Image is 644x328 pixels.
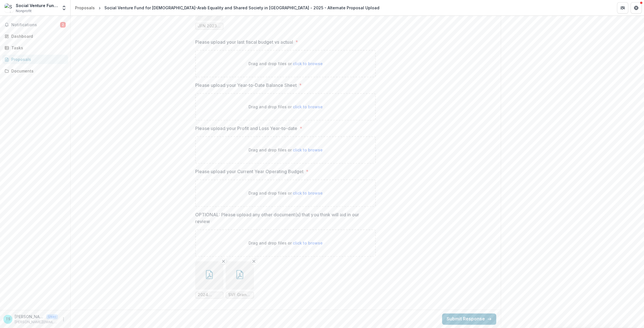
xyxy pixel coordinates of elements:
[195,82,297,89] p: Please upload your Year-to-Date Balance Sheet
[11,23,60,27] span: Notifications
[11,56,63,62] div: Proposals
[630,2,642,14] button: Get Help
[195,261,223,298] div: Remove File2024 Membership list.pdf
[2,55,68,64] a: Proposals
[2,66,68,76] a: Documents
[249,147,323,153] p: Drag and drop files or
[228,292,251,297] span: SVF Grants 2024 - Google Sheets.pdf
[249,190,323,196] p: Drag and drop files or
[220,258,227,265] button: Remove File
[249,61,323,67] p: Drag and drop files or
[16,3,58,8] div: Social Venture Fund for [DEMOGRAPHIC_DATA]-Arab Equality and Shared Society in [GEOGRAPHIC_DATA]
[60,22,66,28] span: 2
[60,2,68,14] button: Open entity switcher
[2,32,68,41] a: Dashboard
[198,292,221,297] span: 2024 Membership list.pdf
[250,258,257,265] button: Remove File
[2,20,68,29] button: Notifications2
[195,125,297,132] p: Please upload your Profit and Loss Year-to-date
[46,314,58,319] p: User
[249,240,323,246] p: Drag and drop files or
[60,316,67,323] button: More
[73,4,382,12] nav: breadcrumb
[11,68,63,74] div: Documents
[16,8,32,14] span: Nonprofit
[15,320,58,325] p: [PERSON_NAME][EMAIL_ADDRESS][DOMAIN_NAME]
[195,168,304,175] p: Please upload your Current Year Operating Budget
[5,3,14,12] img: Social Venture Fund for Jewish-Arab Equality and Shared Society in Israel
[617,2,628,14] button: Partners
[104,5,379,11] div: Social Venture Fund for [DEMOGRAPHIC_DATA]-Arab Equality and Shared Society in [GEOGRAPHIC_DATA] ...
[293,104,323,109] span: click to browse
[249,104,323,110] p: Drag and drop files or
[11,33,63,39] div: Dashboard
[442,313,496,325] button: Submit Response
[2,43,68,52] a: Tasks
[293,191,323,195] span: click to browse
[198,24,221,28] span: JFN 2023 Form 990 - Final.pdf
[293,148,323,152] span: click to browse
[226,261,254,298] div: Remove FileSVF Grants 2024 - Google Sheets.pdf
[11,45,63,51] div: Tasks
[6,317,10,321] div: Tzivia Schwartz-Getzug
[293,61,323,66] span: click to browse
[195,211,372,225] p: OPTIONAL: Please upload any other document(s) that you think will aid in our review
[73,4,97,12] a: Proposals
[293,241,323,245] span: click to browse
[75,5,95,11] div: Proposals
[195,39,293,45] p: Please upload your last fiscal budget vs actual
[15,314,44,320] p: [PERSON_NAME]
